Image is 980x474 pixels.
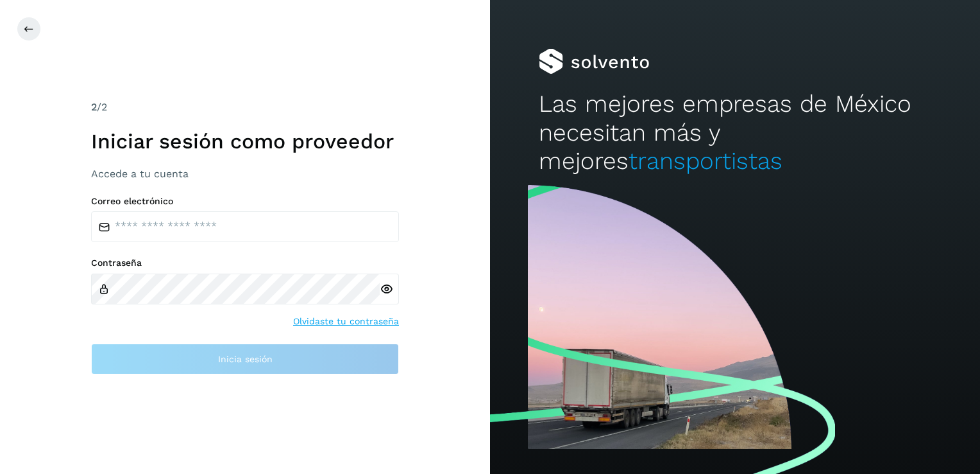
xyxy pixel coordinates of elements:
[218,355,273,364] span: Inicia sesión
[91,344,399,374] button: Inicia sesión
[539,90,931,175] h2: Las mejores empresas de México necesitan más y mejores
[91,129,399,154] h1: Iniciar sesión como proveedor
[91,101,97,113] span: 2
[293,315,399,328] a: Olvidaste tu contraseña
[91,168,399,180] h3: Accede a tu cuenta
[91,258,399,268] label: Contraseña
[629,147,782,175] span: transportistas
[91,196,399,207] label: Correo electrónico
[91,100,399,115] div: /2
